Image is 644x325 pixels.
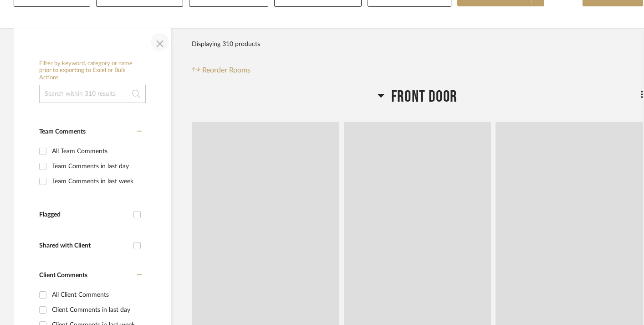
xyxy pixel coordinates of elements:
div: All Team Comments [52,144,139,159]
span: Front Door [391,87,457,107]
div: Team Comments in last day [52,159,139,174]
div: Flagged [39,211,129,219]
div: All Client Comments [52,288,139,302]
h6: Filter by keyword, category or name prior to exporting to Excel or Bulk Actions [39,60,146,82]
span: Team Comments [39,129,86,135]
div: Client Comments in last day [52,303,139,317]
input: Search within 310 results [39,85,146,103]
button: Close [151,33,169,51]
span: Reorder Rooms [202,65,250,76]
div: Shared with Client [39,242,129,250]
div: Displaying 310 products [192,35,260,53]
div: Team Comments in last week [52,174,139,189]
span: Client Comments [39,272,87,279]
button: Reorder Rooms [192,65,250,76]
